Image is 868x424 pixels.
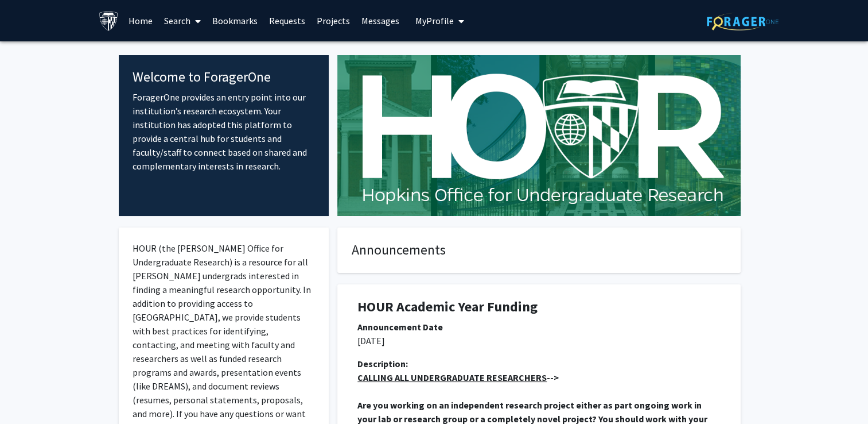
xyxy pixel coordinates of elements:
span: My Profile [415,15,454,26]
a: Bookmarks [207,1,263,41]
div: Description: [357,357,721,371]
p: ForagerOne provides an entry point into our institution’s research ecosystem. Your institution ha... [133,90,316,173]
img: ForagerOne Logo [707,13,779,30]
a: Requests [263,1,311,41]
a: Projects [311,1,356,41]
img: Johns Hopkins University Logo [99,11,119,31]
h4: Welcome to ForagerOne [133,69,316,86]
img: Cover Image [337,55,741,216]
iframe: Chat [9,372,49,415]
h4: Announcements [352,242,726,259]
div: Announcement Date [357,320,721,334]
a: Search [158,1,207,41]
h1: HOUR Academic Year Funding [357,299,721,315]
u: CALLING ALL UNDERGRADUATE RESEARCHERS [357,372,547,383]
p: [DATE] [357,334,721,348]
a: Home [123,1,158,41]
strong: --> [357,372,559,383]
a: Messages [356,1,405,41]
